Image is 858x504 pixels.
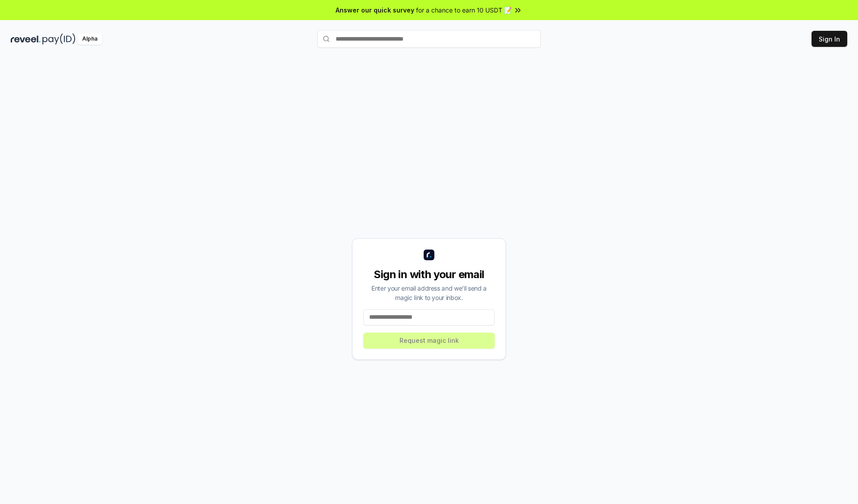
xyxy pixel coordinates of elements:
span: Answer our quick survey [336,5,414,15]
span: for a chance to earn 10 USDT 📝 [416,5,512,15]
div: Alpha [77,33,102,45]
div: Sign in with your email [363,267,495,282]
img: pay_id [42,33,76,45]
img: logo_small [424,250,434,260]
img: reveel_dark [11,33,41,45]
button: Sign In [812,31,847,47]
div: Enter your email address and we’ll send a magic link to your inbox. [363,283,495,302]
